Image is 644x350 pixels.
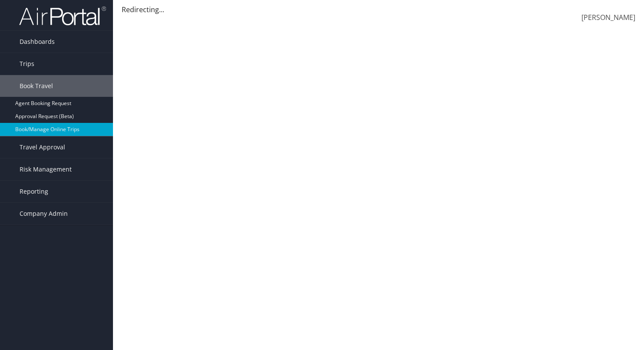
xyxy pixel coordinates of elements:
span: Travel Approval [20,136,65,158]
span: Reporting [20,181,48,202]
span: [PERSON_NAME] [581,13,635,22]
span: Book Travel [20,75,53,97]
span: Company Admin [20,203,68,225]
span: Trips [20,53,34,75]
span: Dashboards [20,31,55,53]
div: Redirecting... [122,4,635,15]
span: Risk Management [20,158,72,180]
img: airportal-logo.png [19,6,106,26]
a: [PERSON_NAME] [581,4,635,31]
